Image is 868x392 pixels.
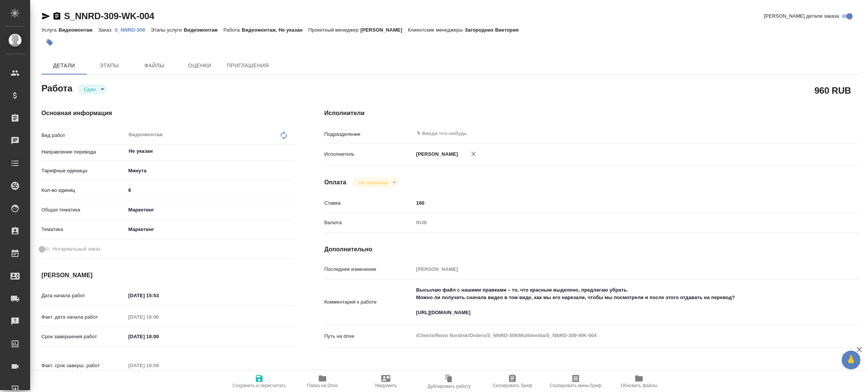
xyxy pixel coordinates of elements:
button: Сохранить и пересчитать [228,371,291,392]
p: Ставка [324,199,414,207]
p: Этапы услуги [151,27,184,33]
button: Скопировать бриф [481,371,544,392]
h4: Дополнительно [324,245,860,254]
div: Маркетинг [126,204,294,216]
p: Работа [223,27,242,33]
button: Папка на Drive [291,371,354,392]
p: Общая тематика [41,206,126,214]
input: ✎ Введи что-нибудь [414,198,815,208]
p: Заказ: [98,27,115,33]
p: Услуга [41,27,58,33]
span: Сохранить и пересчитать [232,383,286,388]
span: [PERSON_NAME] детали заказа [764,12,839,20]
p: Срок завершения работ [41,333,126,340]
p: Комментарий к работе [324,298,414,306]
textarea: Высылаю файл с нашими правками – то, что красным выделено, предлагаю убрать. Можно ли получить сн... [414,284,815,319]
input: Пустое поле [126,360,192,371]
h4: Оплата [324,178,347,187]
button: Сдан [82,86,98,93]
button: Open [290,150,292,152]
button: Скопировать мини-бриф [544,371,607,392]
div: Сдан [352,178,399,188]
button: Добавить тэг [41,34,58,51]
p: Подразделение [324,131,414,138]
button: Обновить файлы [607,371,671,392]
textarea: /Clients/Novo Nordisk/Orders/S_NNRD-309/Multimedia/S_NNRD-309-WK-004 [414,329,815,342]
button: Не оплачена [356,179,390,186]
span: Папка на Drive [307,383,338,388]
button: Скопировать ссылку для ЯМессенджера [41,12,50,21]
button: Удалить исполнителя [465,146,482,162]
button: Open [811,133,813,134]
p: Направление перевода [41,148,126,156]
input: ✎ Введи что-нибудь [126,331,192,342]
input: ✎ Введи что-нибудь [126,290,192,301]
p: Факт. срок заверш. работ [41,362,126,369]
h4: [PERSON_NAME] [41,271,294,280]
button: Скопировать ссылку [52,12,61,21]
p: Тарифные единицы [41,167,126,175]
h2: 960 RUB [815,84,851,97]
p: Проектный менеджер [308,27,360,33]
input: ✎ Введи что-нибудь [126,185,294,196]
p: [PERSON_NAME] [361,27,408,33]
button: Дублировать работу [417,371,481,392]
h4: Исполнители [324,109,860,118]
p: Вид работ [41,132,126,139]
p: S_NNRD-309 [115,27,151,33]
button: Уведомить [354,371,417,392]
span: Нотариальный заказ [52,245,100,253]
span: 🙏 [845,352,857,368]
p: Загородних Виктория [465,27,524,33]
div: Сдан [78,84,107,94]
p: Последнее изменение [324,266,414,273]
p: Клиентские менеджеры [408,27,465,33]
span: Уведомить [374,383,397,388]
div: Маркетинг [126,223,294,236]
a: S_NNRD-309 [115,26,151,33]
span: Детали [46,61,82,70]
p: Тематика [41,226,126,233]
span: Файлы [136,61,173,70]
h4: Основная информация [41,109,294,118]
span: Приглашения [227,61,269,70]
span: Скопировать мини-бриф [550,383,601,388]
div: Минута [126,164,294,177]
p: Факт. дата начала работ [41,313,126,321]
p: Исполнитель [324,150,414,158]
span: Обновить файлы [621,383,657,388]
p: Видеомонтаж [184,27,223,33]
span: Этапы [91,61,127,70]
p: Видеомонтаж [58,27,98,33]
span: Скопировать бриф [492,383,532,388]
button: 🙏 [842,351,860,369]
p: Кол-во единиц [41,187,126,194]
p: Дата начала работ [41,292,126,299]
input: ✎ Введи что-нибудь [416,129,788,138]
p: Путь на drive [324,333,414,340]
span: Дублировать работу [428,384,471,389]
a: S_NNRD-309-WK-004 [64,11,154,21]
h2: Работа [41,81,72,94]
span: Оценки [182,61,218,70]
p: [PERSON_NAME] [414,150,458,158]
p: Видеомонтаж, Не указан [242,27,309,33]
p: Валюта [324,219,414,226]
div: RUB [414,216,815,229]
input: Пустое поле [126,311,192,322]
input: Пустое поле [414,264,815,275]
